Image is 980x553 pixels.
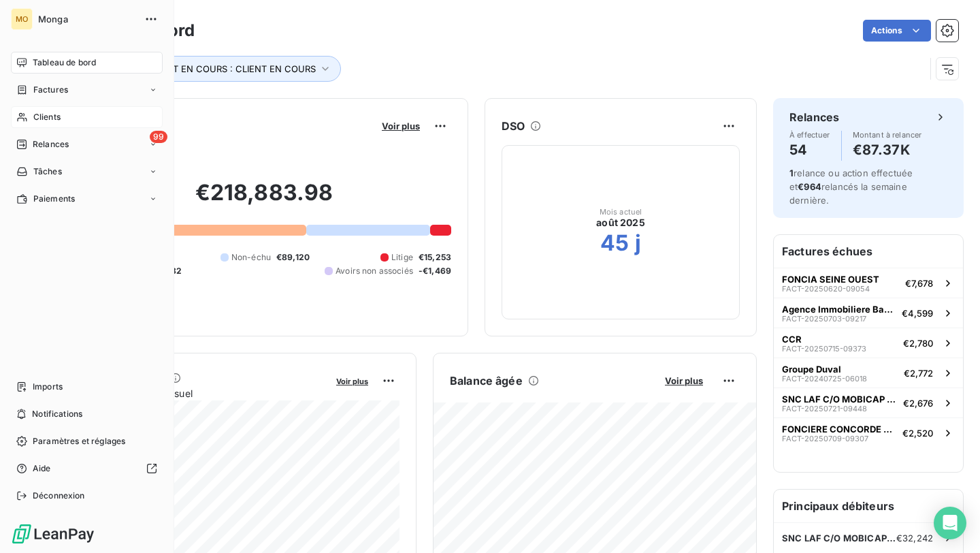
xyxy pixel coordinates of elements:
[378,120,424,132] button: Voir plus
[782,345,866,353] span: FACT-20250715-09373
[774,358,963,388] button: Groupe DuvalFACT-20240725-06018€2,772
[147,63,316,74] span: CLIENT EN COURS : CLIENT EN COURS
[11,52,163,74] a: Tableau de bord
[33,57,96,69] span: Tableau de bord
[774,388,963,417] button: SNC LAF C/O MOBICAP REDFACT-20250721-09448€2,676
[853,131,922,139] span: Montant à relancer
[77,386,327,400] span: Chiffre d'affaires mensuel
[789,139,830,161] h4: 54
[782,334,802,345] span: CCR
[789,131,830,139] span: À effectuer
[903,338,933,349] span: €2,780
[782,424,897,434] span: FONCIERE CONCORDE RUEIL C/O AREAM PROPERTY
[391,251,413,264] span: Litige
[11,458,163,479] a: Aide
[600,208,642,216] span: Mois actuel
[127,56,341,82] button: CLIENT EN COURS : CLIENT EN COURS
[11,106,163,128] a: Clients
[661,375,707,387] button: Voir plus
[665,375,703,386] span: Voir plus
[782,375,867,383] span: FACT-20240725-06018
[11,523,95,545] img: Logo LeanPay
[33,490,85,502] span: Déconnexion
[33,138,69,151] span: Relances
[419,251,451,264] span: €15,253
[782,274,879,285] span: FONCIA SEINE OUEST
[11,188,163,210] a: Paiements
[902,428,933,439] span: €2,520
[903,398,933,409] span: €2,676
[853,139,922,161] h4: €87.37K
[33,462,51,475] span: Aide
[774,417,963,447] button: FONCIERE CONCORDE RUEIL C/O AREAM PROPERTYFACT-20250709-09307€2,520
[863,20,931,42] button: Actions
[905,278,933,289] span: €7,678
[332,375,372,387] button: Voir plus
[502,118,525,134] h6: DSO
[11,79,163,101] a: Factures
[450,373,523,389] h6: Balance âgée
[774,328,963,358] button: CCRFACT-20250715-09373€2,780
[789,109,839,125] h6: Relances
[38,14,136,25] span: Monga
[774,268,963,298] button: FONCIA SEINE OUESTFACT-20250620-09054€7,678
[382,121,420,131] span: Voir plus
[11,8,33,30] div: MO
[782,364,841,375] span: Groupe Duval
[774,298,963,328] button: Agence Immobiliere BaumannFACT-20250703-09217€4,599
[32,408,82,420] span: Notifications
[11,430,163,452] a: Paramètres et réglages
[276,251,310,264] span: €89,120
[596,216,644,230] span: août 2025
[934,507,966,539] div: Open Intercom Messenger
[231,251,271,264] span: Non-échu
[77,179,451,220] h2: €218,883.98
[33,111,61,123] span: Clients
[11,376,163,398] a: Imports
[33,193,75,205] span: Paiements
[782,434,868,443] span: FACT-20250709-09307
[11,133,163,155] a: 99Relances
[774,490,963,522] h6: Principaux débiteurs
[782,405,867,413] span: FACT-20250721-09448
[782,394,898,405] span: SNC LAF C/O MOBICAP RED
[782,285,870,293] span: FACT-20250620-09054
[336,377,368,386] span: Voir plus
[635,230,641,257] h2: j
[419,265,451,277] span: -€1,469
[33,381,63,393] span: Imports
[33,435,125,447] span: Paramètres et réglages
[11,161,163,183] a: Tâches
[782,315,866,323] span: FACT-20250703-09217
[798,181,821,192] span: €964
[904,368,933,379] span: €2,772
[789,168,794,178] span: 1
[782,304,896,315] span: Agence Immobiliere Baumann
[336,265,413,277] span: Avoirs non associés
[789,168,913,206] span: relance ou action effectuée et relancés la semaine dernière.
[33,165,62,178] span: Tâches
[782,533,896,543] span: SNC LAF C/O MOBICAP RED
[774,235,963,268] h6: Factures échues
[600,230,629,257] h2: 45
[33,84,68,96] span: Factures
[902,308,933,319] span: €4,599
[896,533,933,543] span: €32,242
[150,131,167,143] span: 99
